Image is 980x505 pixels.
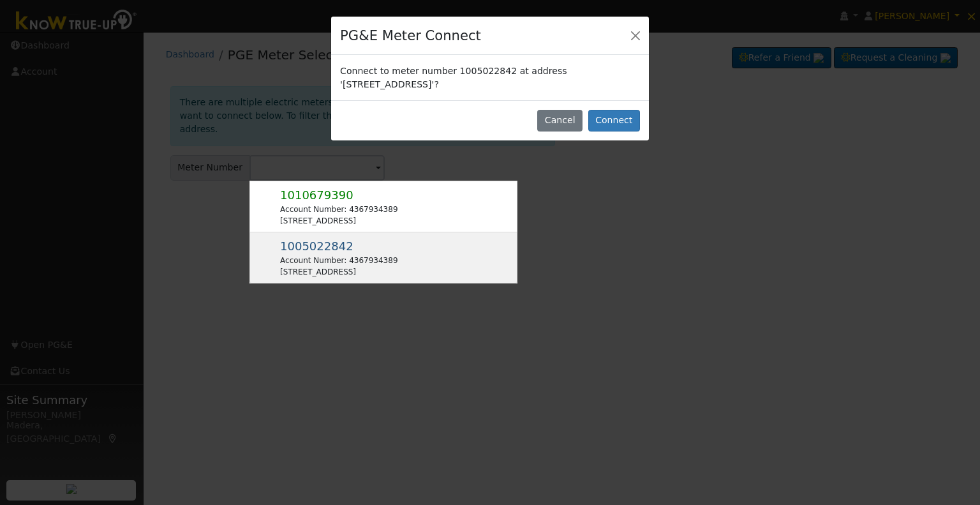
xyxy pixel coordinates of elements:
div: [STREET_ADDRESS] [280,215,397,227]
h4: PG&E Meter Connect [340,26,481,46]
div: Account Number: 4367934389 [280,204,397,215]
div: Connect to meter number 1005022842 at address '[STREET_ADDRESS]'? [331,55,649,100]
span: Usage Point: 6965867314 [280,191,353,201]
span: 1010679390 [280,188,353,202]
div: Account Number: 4367934389 [280,255,397,266]
button: Cancel [537,110,583,132]
button: Connect [588,110,640,132]
span: 1005022842 [280,239,353,253]
span: Usage Point: 0306467300 [280,242,353,252]
div: [STREET_ADDRESS] [280,266,397,278]
button: Close [627,26,644,44]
